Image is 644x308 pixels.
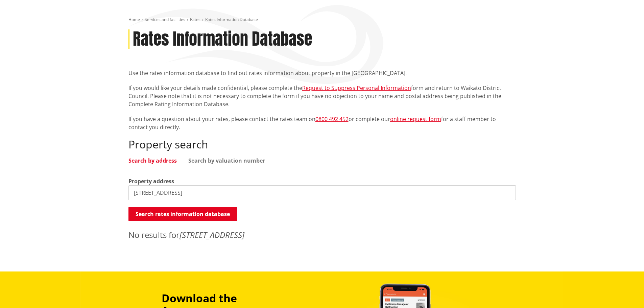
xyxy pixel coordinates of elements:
[205,17,258,22] span: Rates Information Database
[128,185,516,200] input: e.g. Duke Street NGARUAWAHIA
[302,84,411,92] a: Request to Suppress Personal Information
[128,138,516,151] h2: Property search
[180,229,244,240] em: [STREET_ADDRESS]
[390,115,441,123] a: online request form
[145,17,185,22] a: Services and facilities
[613,280,637,304] iframe: Messenger Launcher
[128,115,516,131] p: If you have a question about your rates, please contact the rates team on or complete our for a s...
[133,29,312,49] h1: Rates Information Database
[128,17,140,22] a: Home
[188,158,265,163] a: Search by valuation number
[128,229,516,241] p: No results for
[128,84,516,108] p: If you would like your details made confidential, please complete the form and return to Waikato ...
[128,158,177,163] a: Search by address
[315,115,349,123] a: 0800 492 452
[128,17,516,23] nav: breadcrumb
[128,69,516,77] p: Use the rates information database to find out rates information about property in the [GEOGRAPHI...
[190,17,200,22] a: Rates
[128,207,237,221] button: Search rates information database
[128,177,174,185] label: Property address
